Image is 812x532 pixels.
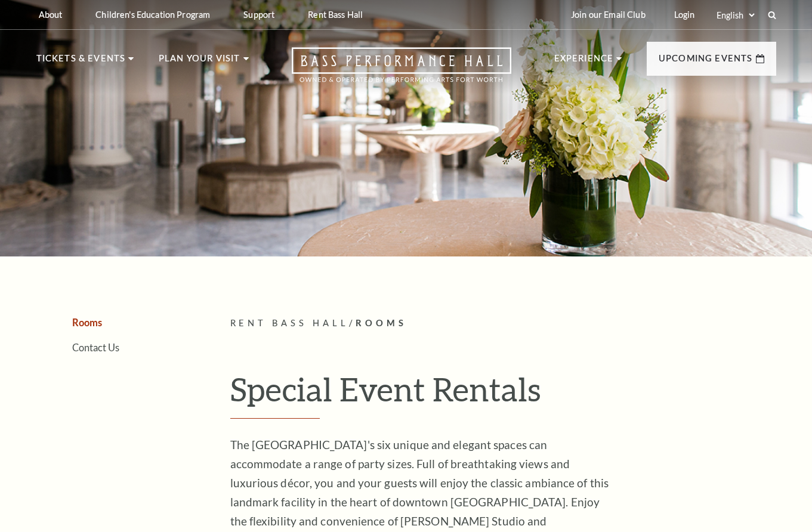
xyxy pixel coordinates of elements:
[72,342,119,353] a: Contact Us
[230,370,776,419] h1: Special Event Rentals
[230,316,776,331] p: /
[243,10,274,20] p: Support
[308,10,363,20] p: Rent Bass Hall
[554,51,614,73] p: Experience
[39,10,63,20] p: About
[230,318,350,328] span: Rent Bass Hall
[95,10,210,20] p: Children's Education Program
[356,318,407,328] span: Rooms
[714,10,757,21] select: Select:
[72,317,102,328] a: Rooms
[159,51,240,73] p: Plan Your Visit
[659,51,753,73] p: Upcoming Events
[36,51,126,73] p: Tickets & Events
